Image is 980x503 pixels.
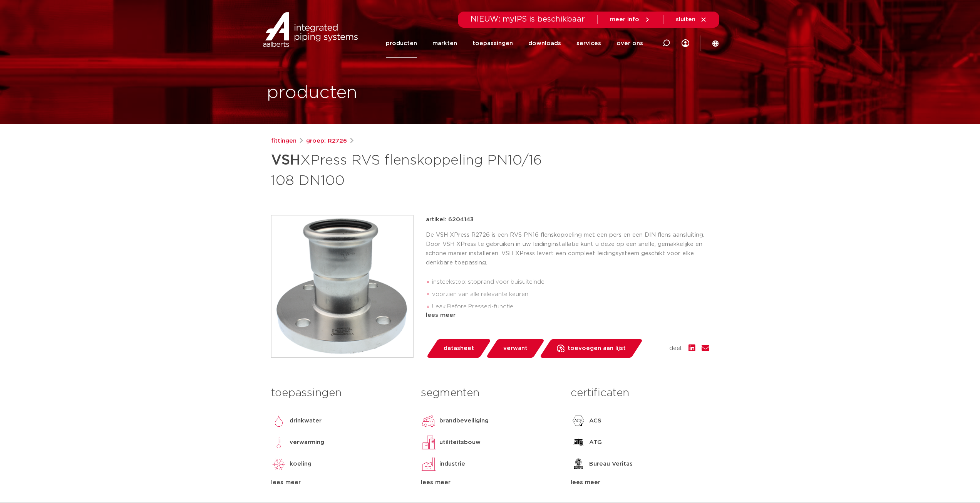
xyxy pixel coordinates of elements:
[426,215,474,224] p: artikel: 6204143
[290,459,312,469] p: koeling
[271,435,286,450] img: verwarming
[271,413,286,429] img: drinkwater
[472,29,513,58] a: toepassingen
[571,385,709,401] h3: certificaten
[439,438,481,447] p: utiliteitsbouw
[444,342,474,355] span: datasheet
[589,438,602,447] p: ATG
[571,413,586,429] img: ACS
[571,435,586,450] img: ATG
[503,342,528,355] span: verwant
[432,301,709,313] li: Leak Before Pressed-functie
[271,456,286,472] img: koeling
[471,15,585,23] span: NIEUW: myIPS is beschikbaar
[290,438,324,447] p: verwarming
[432,29,457,58] a: markten
[421,478,559,487] div: lees meer
[589,416,601,426] p: ACS
[421,385,559,401] h3: segmenten
[271,136,297,146] a: fittingen
[290,416,322,426] p: drinkwater
[426,339,491,358] a: datasheet
[271,149,560,190] h1: XPress RVS flenskoppeling PN10/16 108 DN100
[571,456,586,472] img: Bureau Veritas
[576,29,601,58] a: services
[421,435,436,450] img: utiliteitsbouw
[271,478,409,487] div: lees meer
[589,459,633,469] p: Bureau Veritas
[386,29,643,58] nav: Menu
[528,29,561,58] a: downloads
[439,416,489,426] p: brandbeveiliging
[271,385,409,401] h3: toepassingen
[421,413,436,429] img: brandbeveiliging
[426,230,709,267] p: De VSH XPress R2726 is een RVS PN16 flenskoppeling met een pers en een DIN flens aansluiting. Doo...
[610,16,651,23] a: meer info
[610,17,639,22] span: meer info
[432,288,709,301] li: voorzien van alle relevante keuren
[669,344,682,353] span: deel:
[306,136,347,146] a: groep: R2726
[386,29,417,58] a: producten
[439,459,465,469] p: industrie
[571,478,709,487] div: lees meer
[426,311,709,320] div: lees meer
[568,342,626,355] span: toevoegen aan lijst
[676,16,707,23] a: sluiten
[676,17,695,22] span: sluiten
[271,153,300,167] strong: VSH
[421,456,436,472] img: industrie
[271,215,413,357] img: Product Image for VSH XPress RVS flenskoppeling PN10/16 108 DN100
[486,339,545,358] a: verwant
[432,276,709,288] li: insteekstop: stoprand voor buisuiteinde
[616,29,643,58] a: over ons
[267,81,357,105] h1: producten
